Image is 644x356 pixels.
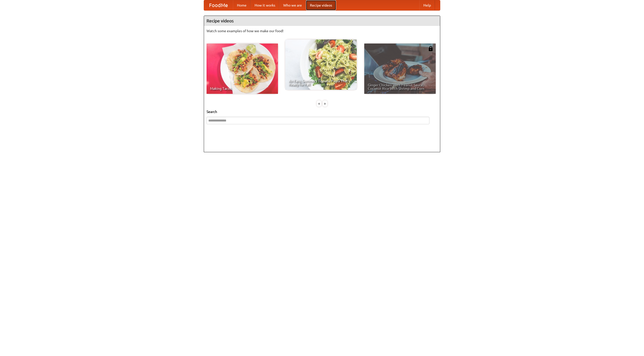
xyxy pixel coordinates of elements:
a: Recipe videos [306,0,336,10]
a: Who we are [279,0,306,10]
h5: Search [207,109,437,114]
span: Making Tacos [210,87,274,90]
p: Watch some examples of how we make our food! [207,28,437,33]
a: FoodMe [204,0,233,10]
div: « [317,100,321,107]
span: An Easy, Summery Tomato Pasta That's Ready for Fall [289,79,353,86]
a: Help [419,0,435,10]
h4: Recipe videos [204,16,440,26]
a: An Easy, Summery Tomato Pasta That's Ready for Fall [285,39,357,90]
a: Home [233,0,251,10]
a: How it works [251,0,279,10]
a: Making Tacos [207,44,278,94]
img: 483408.png [428,46,433,51]
div: » [323,100,327,107]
